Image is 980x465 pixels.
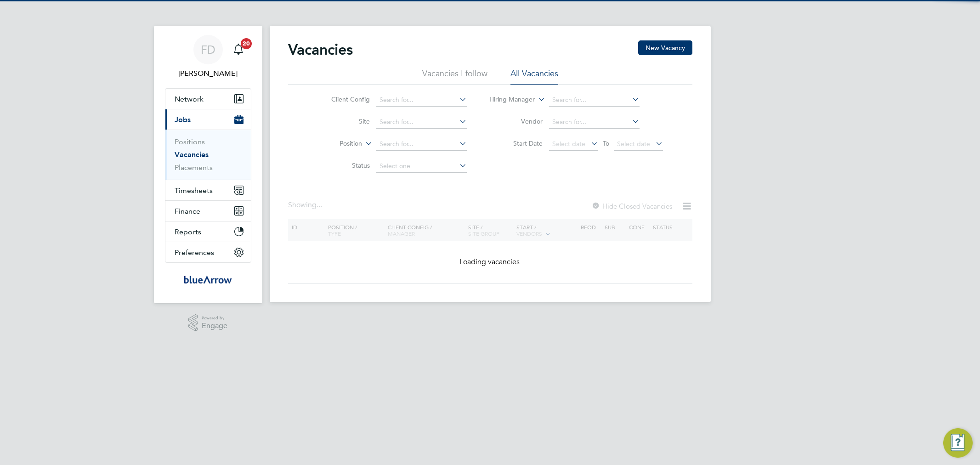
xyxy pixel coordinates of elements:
div: Showing [288,200,324,210]
label: Hide Closed Vacancies [591,202,672,210]
label: Vendor [490,117,543,125]
span: Select date [617,140,650,148]
input: Search for... [376,116,467,129]
h2: Vacancies [288,40,353,59]
span: Powered by [202,314,227,322]
span: Jobs [175,115,191,124]
label: Start Date [490,139,543,147]
input: Search for... [549,116,640,129]
label: Position [309,139,362,148]
span: Finance [175,207,200,215]
span: Reports [175,227,201,236]
a: Go to home page [165,272,251,287]
a: Placements [175,163,213,172]
a: Go to account details [165,35,251,79]
nav: Main navigation [154,26,262,303]
label: Status [317,161,370,170]
li: All Vacancies [510,68,558,85]
span: Timesheets [175,186,213,195]
label: Site [317,117,370,125]
span: FD [201,44,215,56]
input: Select one [376,160,467,173]
span: Fabio Del Turco [165,68,251,79]
button: New Vacancy [638,40,692,55]
span: Preferences [175,248,214,257]
input: Search for... [549,94,640,107]
li: Vacancies I follow [422,68,487,85]
span: Select date [552,140,585,148]
a: Vacancies [175,150,209,159]
img: bluearrow-logo-retina.png [184,272,232,287]
a: Positions [175,137,205,146]
span: Network [175,95,204,103]
label: Hiring Manager [482,95,535,104]
input: Search for... [376,138,467,151]
label: Client Config [317,95,370,103]
button: Engage Resource Center [943,428,973,458]
span: To [600,137,612,149]
input: Search for... [376,94,467,107]
span: 20 [241,38,252,49]
span: Engage [202,322,227,330]
span: ... [317,200,322,210]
